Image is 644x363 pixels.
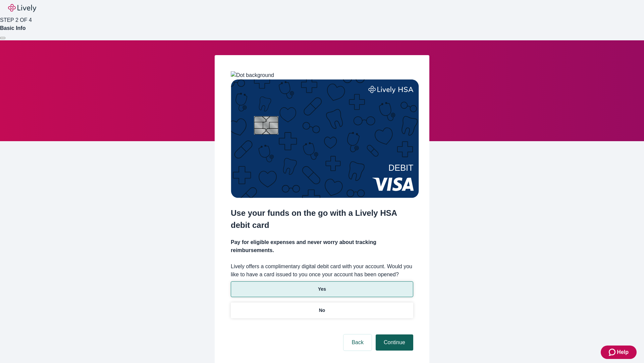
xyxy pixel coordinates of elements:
[231,79,419,198] img: Debit card
[231,238,413,254] h4: Pay for eligible expenses and never worry about tracking reimbursements.
[231,263,413,279] label: Lively offers a complimentary digital debit card with your account. Would you like to have a card...
[601,346,637,359] button: Zendesk support iconHelp
[231,71,274,79] img: Dot background
[376,334,413,351] button: Continue
[231,281,413,297] button: Yes
[8,4,36,12] img: Lively
[319,307,325,314] p: No
[231,207,413,231] h2: Use your funds on the go with a Lively HSA debit card
[318,286,326,293] p: Yes
[343,334,372,351] button: Back
[609,348,617,356] svg: Zendesk support icon
[617,348,629,356] span: Help
[231,302,413,318] button: No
